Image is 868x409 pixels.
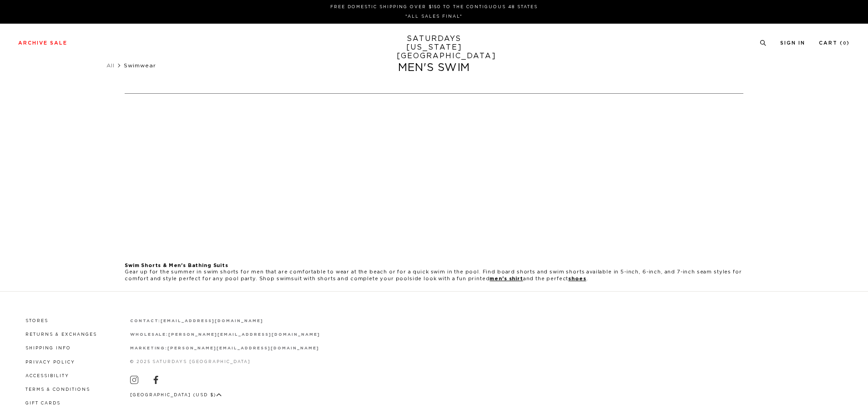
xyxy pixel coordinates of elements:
[25,333,97,337] a: Returns & Exchanges
[116,253,752,291] div: Gear up for the summer in swim shorts for men that are comfortable to wear at the beach or for a ...
[25,374,69,378] a: Accessibility
[397,35,472,61] a: SATURDAYS[US_STATE][GEOGRAPHIC_DATA]
[124,63,156,68] span: Swimwear
[490,276,523,281] a: men's shirt
[130,346,168,350] strong: marketing:
[25,401,61,405] a: Gift Cards
[168,333,320,337] a: [PERSON_NAME][EMAIL_ADDRESS][DOMAIN_NAME]
[780,40,805,45] a: Sign In
[22,4,846,10] p: FREE DOMESTIC SHIPPING OVER $150 TO THE CONTIGUOUS 48 STATES
[25,388,90,392] a: Terms & Conditions
[130,333,169,337] strong: wholesale:
[18,40,67,45] a: Archive Sale
[130,319,161,323] strong: contact:
[568,276,586,281] a: shoes
[25,319,48,323] a: Stores
[161,319,263,323] a: [EMAIL_ADDRESS][DOMAIN_NAME]
[843,41,847,45] small: 0
[22,13,846,20] p: *ALL SALES FINAL*
[130,392,222,399] button: [GEOGRAPHIC_DATA] (USD $)
[167,346,319,350] a: [PERSON_NAME][EMAIL_ADDRESS][DOMAIN_NAME]
[106,63,115,68] a: All
[130,359,320,365] p: © 2025 Saturdays [GEOGRAPHIC_DATA]
[819,40,850,45] a: Cart (0)
[25,346,71,350] a: Shipping Info
[125,263,228,268] b: Swim Shorts & Men's Bathing Suits
[25,360,75,364] a: Privacy Policy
